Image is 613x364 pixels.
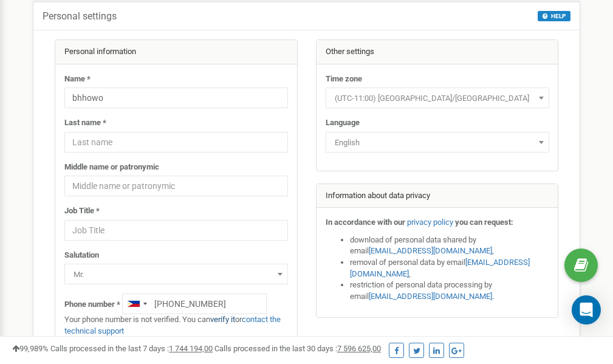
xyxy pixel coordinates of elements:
[407,218,453,227] a: privacy policy
[337,344,381,353] u: 7 596 625,00
[326,117,360,129] label: Language
[350,257,549,280] li: removal of personal data by email ,
[64,176,288,196] input: Middle name or patronymic
[12,344,49,353] span: 99,989%
[64,315,281,335] a: contact the technical support
[122,294,267,314] input: +1-800-555-55-55
[572,295,601,325] div: Open Intercom Messenger
[50,344,213,353] span: Calls processed in the last 7 days :
[326,88,549,108] span: (UTC-11:00) Pacific/Midway
[64,314,288,337] p: Your phone number is not verified. You can or
[214,344,381,353] span: Calls processed in the last 30 days :
[330,134,545,151] span: English
[326,132,549,153] span: English
[350,280,549,302] li: restriction of personal data processing by email .
[210,315,235,324] a: verify it
[64,299,120,311] label: Phone number *
[369,246,492,255] a: [EMAIL_ADDRESS][DOMAIN_NAME]
[330,90,545,107] span: (UTC-11:00) Pacific/Midway
[55,40,297,64] div: Personal information
[64,205,100,217] label: Job Title *
[64,74,91,85] label: Name *
[317,184,558,208] div: Information about data privacy
[64,220,288,241] input: Job Title
[64,132,288,153] input: Last name
[43,11,117,22] h5: Personal settings
[538,11,570,21] button: HELP
[64,250,99,261] label: Salutation
[64,117,106,129] label: Last name *
[64,264,288,284] span: Mr.
[64,88,288,108] input: Name
[64,162,159,173] label: Middle name or patronymic
[317,40,558,64] div: Other settings
[123,294,151,314] div: Telephone country code
[326,74,362,85] label: Time zone
[350,235,549,257] li: download of personal data shared by email ,
[369,292,492,301] a: [EMAIL_ADDRESS][DOMAIN_NAME]
[169,344,213,353] u: 1 744 194,00
[326,218,405,227] strong: In accordance with our
[455,218,513,227] strong: you can request:
[350,258,530,278] a: [EMAIL_ADDRESS][DOMAIN_NAME]
[69,266,284,283] span: Mr.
